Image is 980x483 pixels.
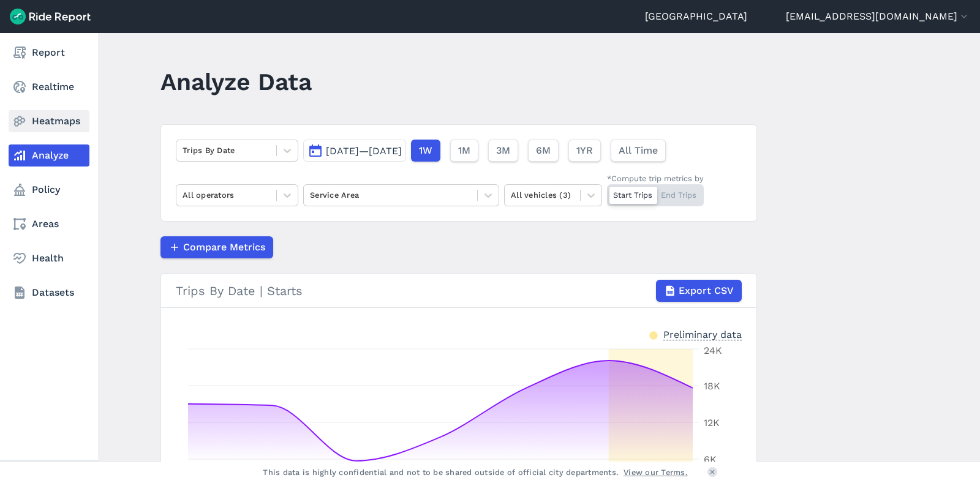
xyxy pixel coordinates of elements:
tspan: 6K [704,454,717,465]
a: Report [9,42,89,64]
button: All Time [611,140,666,162]
tspan: 24K [704,345,722,356]
span: Export CSV [679,283,734,298]
a: Analyze [9,144,89,167]
a: Policy [9,179,89,201]
span: Compare Metrics [183,240,265,255]
img: Ride Report [10,9,91,24]
a: Heatmaps [9,110,89,132]
div: *Compute trip metrics by [607,173,704,184]
button: 6M [528,140,559,162]
a: View our Terms. [624,466,688,478]
button: Export CSV [656,280,742,302]
button: [EMAIL_ADDRESS][DOMAIN_NAME] [786,9,970,24]
button: 3M [488,140,518,162]
button: 1M [450,140,478,162]
a: [GEOGRAPHIC_DATA] [645,9,747,24]
span: [DATE]—[DATE] [326,145,402,157]
button: 1W [411,140,440,162]
span: 1M [458,143,470,158]
a: Areas [9,213,89,235]
tspan: 12K [704,417,720,429]
span: All Time [619,143,658,158]
button: 1YR [568,140,601,162]
a: Health [9,247,89,269]
span: 6M [536,143,551,158]
button: [DATE]—[DATE] [303,140,406,162]
div: Trips By Date | Starts [176,280,742,302]
span: 3M [496,143,510,158]
span: 1W [419,143,432,158]
h1: Analyze Data [160,65,312,99]
tspan: 18K [704,380,720,392]
a: Datasets [9,282,89,304]
button: Compare Metrics [160,236,273,258]
div: Preliminary data [663,328,742,340]
span: 1YR [576,143,593,158]
a: Realtime [9,76,89,98]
